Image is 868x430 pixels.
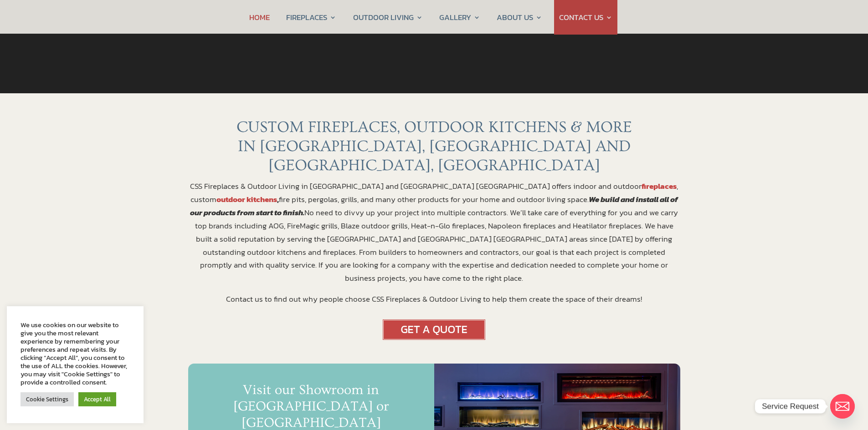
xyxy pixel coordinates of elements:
a: fireplaces [642,180,677,192]
img: GetAQuote_btn [383,319,485,340]
a: Cookie Settings [21,392,74,406]
a: get a quote for fireplace or outdoor kitchen [383,331,485,343]
a: outdoor kitchens [216,193,277,205]
p: Contact us to find out why people choose CSS Fireplaces & Outdoor Living to help them create the ... [188,293,680,306]
h1: CUSTOM FIREPLACES, OUTDOOR KITCHENS & MORE IN [GEOGRAPHIC_DATA], [GEOGRAPHIC_DATA] AND [GEOGRAPHI... [188,118,680,180]
div: We use cookies on our website to give you the most relevant experience by remembering your prefer... [21,321,130,386]
a: Accept All [78,392,116,406]
strong: We build and install all of our products from start to finish. [190,193,678,218]
p: CSS Fireplaces & Outdoor Living in [GEOGRAPHIC_DATA] and [GEOGRAPHIC_DATA] [GEOGRAPHIC_DATA] offe... [188,180,680,293]
a: Email [830,394,855,419]
strong: , [216,193,279,205]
